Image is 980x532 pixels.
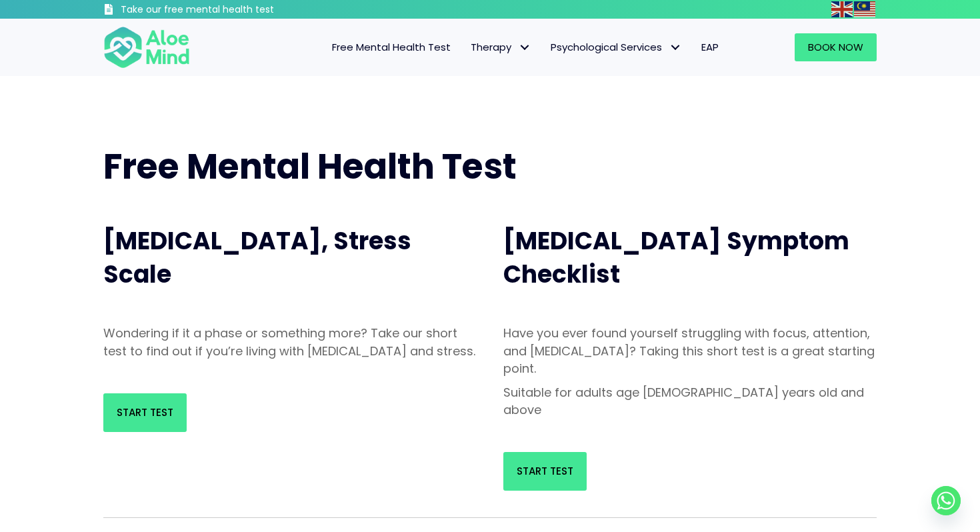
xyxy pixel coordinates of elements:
[503,452,587,491] a: Start Test
[831,1,853,17] img: en
[795,33,877,61] a: Book Now
[332,40,451,54] span: Free Mental Health Test
[701,40,719,54] span: EAP
[103,3,345,19] a: Take our free mental health test
[503,325,877,377] p: Have you ever found yourself struggling with focus, attention, and [MEDICAL_DATA]? Taking this sh...
[541,33,691,61] a: Psychological ServicesPsychological Services: submenu
[471,40,531,54] span: Therapy
[854,1,877,17] a: Malay
[461,33,541,61] a: TherapyTherapy: submenu
[117,405,173,419] span: Start Test
[854,1,875,17] img: ms
[503,224,849,291] span: [MEDICAL_DATA] Symptom Checklist
[808,40,863,54] span: Book Now
[691,33,729,61] a: EAP
[517,464,573,478] span: Start Test
[207,33,729,61] nav: Menu
[551,40,681,54] span: Psychological Services
[103,393,187,432] a: Start Test
[322,33,461,61] a: Free Mental Health Test
[515,38,534,57] span: Therapy: submenu
[103,142,517,191] span: Free Mental Health Test
[103,224,411,291] span: [MEDICAL_DATA], Stress Scale
[503,384,877,419] p: Suitable for adults age [DEMOGRAPHIC_DATA] years old and above
[103,325,477,359] p: Wondering if it a phase or something more? Take our short test to find out if you’re living with ...
[665,38,685,57] span: Psychological Services: submenu
[103,25,190,69] img: Aloe mind Logo
[831,1,854,17] a: English
[931,486,961,515] a: Whatsapp
[121,3,345,17] h3: Take our free mental health test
